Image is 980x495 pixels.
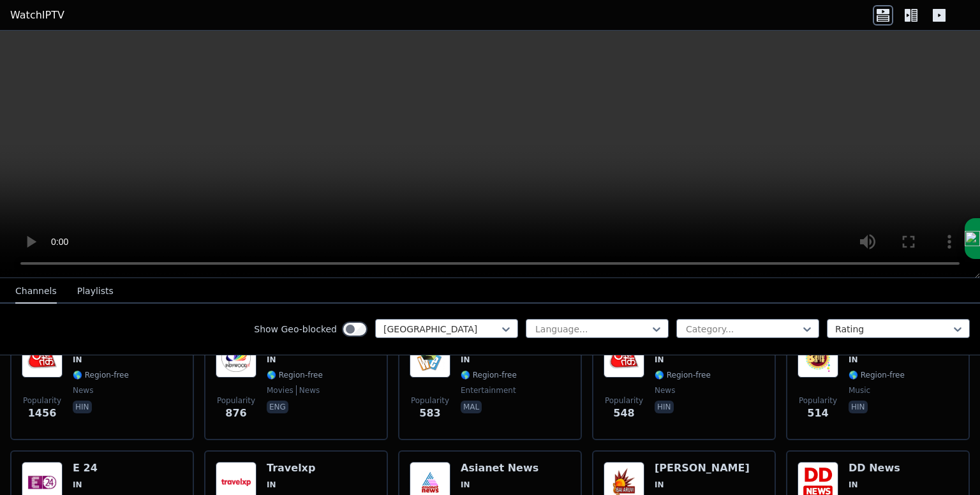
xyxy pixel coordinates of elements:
[849,480,858,490] span: IN
[461,385,516,395] span: entertainment
[419,406,440,421] span: 583
[461,401,482,413] p: mal
[216,337,256,378] img: Indywood TV
[849,385,870,395] span: music
[10,8,64,23] a: WatchIPTV
[267,385,293,395] span: movies
[613,406,634,421] span: 548
[22,337,63,378] img: Aaj Tak
[267,355,276,365] span: IN
[296,385,320,395] span: news
[461,370,517,380] span: 🌎 Region-free
[655,462,750,475] h6: [PERSON_NAME]
[23,395,61,406] span: Popularity
[267,462,323,475] h6: Travelxp
[73,355,82,365] span: IN
[73,401,92,413] p: hin
[411,395,449,406] span: Popularity
[73,462,129,475] h6: E 24
[267,401,288,413] p: eng
[77,279,114,304] button: Playlists
[655,355,664,365] span: IN
[267,480,276,490] span: IN
[849,401,868,413] p: hin
[655,385,675,395] span: news
[849,370,905,380] span: 🌎 Region-free
[410,337,450,378] img: Kairali We
[798,337,838,378] img: Balle Balle
[461,462,538,475] h6: Asianet News
[849,462,907,475] h6: DD News
[655,370,711,380] span: 🌎 Region-free
[605,395,643,406] span: Popularity
[807,406,828,421] span: 514
[73,480,82,490] span: IN
[799,395,837,406] span: Popularity
[604,337,644,378] img: Aaj Tak
[254,323,337,336] label: Show Geo-blocked
[217,395,255,406] span: Popularity
[73,385,93,395] span: news
[655,401,674,413] p: hin
[15,279,57,304] button: Channels
[267,370,323,380] span: 🌎 Region-free
[655,480,664,490] span: IN
[461,355,470,365] span: IN
[849,355,858,365] span: IN
[73,370,129,380] span: 🌎 Region-free
[225,406,246,421] span: 876
[28,406,57,421] span: 1456
[461,480,470,490] span: IN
